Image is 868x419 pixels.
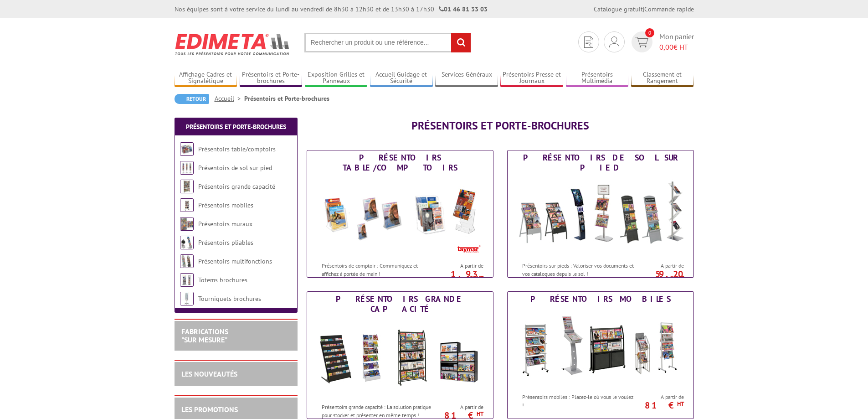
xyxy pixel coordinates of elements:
[477,410,483,418] sup: HT
[198,257,272,265] a: Présentoirs multifonctions
[244,94,329,103] li: Présentoirs et Porte-brochures
[180,142,194,156] img: Présentoirs table/comptoirs
[370,71,433,86] a: Accueil Guidage et Sécurité
[451,33,471,52] input: rechercher
[175,71,237,86] a: Affichage Cadres et Signalétique
[175,94,209,104] a: Retour
[175,5,488,14] div: Nos équipes sont à votre service du lundi au vendredi de 8h30 à 12h30 et de 13h30 à 17h30
[629,31,694,52] a: devis rapide 0 Mon panier 0,00€ HT
[437,403,483,411] span: A partir de
[309,294,491,314] div: Présentoirs grande capacité
[510,153,691,173] div: Présentoirs de sol sur pied
[180,273,194,287] img: Totems brochures
[633,403,684,408] p: 81 €
[186,123,286,131] a: Présentoirs et Porte-brochures
[322,262,435,277] p: Présentoirs de comptoir : Communiquez et affichez à portée de main !
[180,292,194,305] img: Tourniquets brochures
[439,5,488,13] strong: 01 46 81 33 03
[507,291,694,419] a: Présentoirs mobiles Présentoirs mobiles Présentoirs mobiles : Placez-le où vous le voulez ! A par...
[432,413,483,418] p: 81 €
[307,291,493,419] a: Présentoirs grande capacité Présentoirs grande capacité Présentoirs grande capacité : La solution...
[435,71,498,86] a: Services Généraux
[510,294,691,304] div: Présentoirs mobiles
[637,262,684,269] span: A partir de
[240,71,303,86] a: Présentoirs et Porte-brochures
[322,403,435,419] p: Présentoirs grande capacité : La solution pratique pour stocker et présenter en même temps !
[522,393,635,409] p: Présentoirs mobiles : Placez-le où vous le voulez !
[516,306,685,388] img: Présentoirs mobiles
[477,274,483,282] sup: HT
[594,5,694,14] div: |
[594,5,643,13] a: Catalogue gratuit
[500,71,563,86] a: Présentoirs Presse et Journaux
[198,201,253,209] a: Présentoirs mobiles
[659,31,694,52] span: Mon panier
[316,175,484,257] img: Présentoirs table/comptoirs
[631,71,694,86] a: Classement et Rangement
[304,33,471,52] input: Rechercher un produit ou une référence...
[198,182,275,191] a: Présentoirs grande capacité
[432,271,483,282] p: 1.93 €
[316,316,484,398] img: Présentoirs grande capacité
[566,71,629,86] a: Présentoirs Multimédia
[507,150,694,278] a: Présentoirs de sol sur pied Présentoirs de sol sur pied Présentoirs sur pieds : Valoriser vos doc...
[309,153,491,173] div: Présentoirs table/comptoirs
[198,145,276,153] a: Présentoirs table/comptoirs
[175,27,291,61] img: Edimeta
[645,28,654,37] span: 0
[307,150,493,278] a: Présentoirs table/comptoirs Présentoirs table/comptoirs Présentoirs de comptoir : Communiquez et ...
[305,71,368,86] a: Exposition Grilles et Panneaux
[633,271,684,282] p: 59.20 €
[181,327,228,344] a: FABRICATIONS"Sur Mesure"
[522,262,635,277] p: Présentoirs sur pieds : Valoriser vos documents et vos catalogues depuis le sol !
[180,198,194,212] img: Présentoirs mobiles
[198,220,252,228] a: Présentoirs muraux
[180,180,194,193] img: Présentoirs grande capacité
[180,236,194,249] img: Présentoirs pliables
[609,36,619,47] img: devis rapide
[677,274,684,282] sup: HT
[637,393,684,401] span: A partir de
[437,262,483,269] span: A partir de
[198,238,253,247] a: Présentoirs pliables
[198,164,272,172] a: Présentoirs de sol sur pied
[181,369,237,378] a: LES NOUVEAUTÉS
[635,37,648,47] img: devis rapide
[307,120,694,132] h1: Présentoirs et Porte-brochures
[584,36,593,48] img: devis rapide
[198,276,247,284] a: Totems brochures
[659,42,694,52] span: € HT
[215,94,244,103] a: Accueil
[644,5,694,13] a: Commande rapide
[180,161,194,175] img: Présentoirs de sol sur pied
[659,42,673,52] span: 0,00
[677,400,684,408] sup: HT
[181,405,238,414] a: LES PROMOTIONS
[180,254,194,268] img: Présentoirs multifonctions
[516,175,685,257] img: Présentoirs de sol sur pied
[198,295,261,303] a: Tourniquets brochures
[180,217,194,231] img: Présentoirs muraux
